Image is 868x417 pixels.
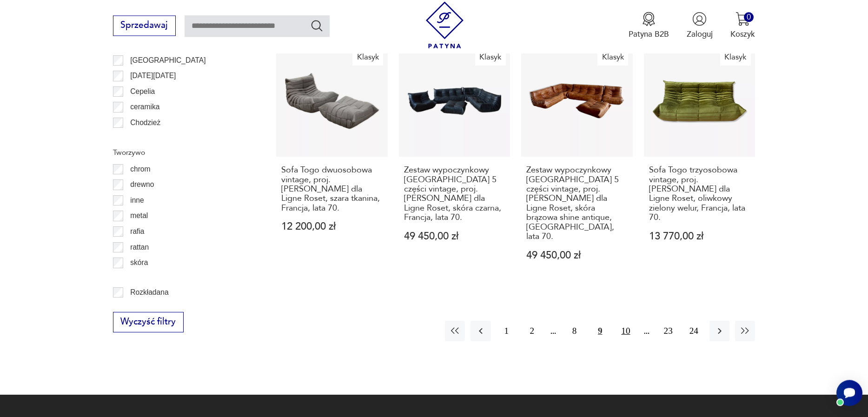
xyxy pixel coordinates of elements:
[130,86,155,98] p: Cepelia
[564,321,584,341] button: 8
[130,210,148,222] p: metal
[521,45,633,282] a: KlasykZestaw wypoczynkowy Togo 5 części vintage, proj. M. Ducaroy dla Ligne Roset, skóra brązowa ...
[399,45,510,282] a: KlasykZestaw wypoczynkowy Togo 5 części vintage, proj. M. Ducaroy dla Ligne Roset, skóra czarna, ...
[130,54,205,66] p: [GEOGRAPHIC_DATA]
[629,29,669,40] p: Patyna B2B
[684,321,704,341] button: 24
[276,45,388,282] a: KlasykSofa Togo dwuosobowa vintage, proj. M. Ducaroy dla Ligne Roset, szara tkanina, Francja, lat...
[629,12,669,40] a: Ikona medaluPatyna B2B
[616,321,636,341] button: 10
[687,12,713,40] button: Zaloguj
[130,286,168,298] p: Rozkładana
[730,29,755,40] p: Koszyk
[113,146,250,159] p: Tworzywo
[590,321,610,341] button: 9
[526,251,628,260] p: 49 450,00 zł
[113,312,184,332] button: Wyczyść filtry
[744,12,754,22] div: 0
[130,225,144,238] p: rafia
[130,132,158,145] p: Ćmielów
[730,12,755,40] button: 0Koszyk
[649,232,750,241] p: 13 770,00 zł
[687,29,713,40] p: Zaloguj
[497,321,517,341] button: 1
[644,45,755,282] a: KlasykSofa Togo trzyosobowa vintage, proj. M. Ducaroy dla Ligne Roset, oliwkowy zielony welur, Fr...
[130,117,160,129] p: Chodzież
[130,70,176,82] p: [DATE][DATE]
[526,165,628,241] h3: Zestaw wypoczynkowy [GEOGRAPHIC_DATA] 5 części vintage, proj. [PERSON_NAME] dla Ligne Roset, skór...
[642,12,656,26] img: Ikona medalu
[130,272,153,285] p: tkanina
[836,380,862,406] iframe: Smartsupp widget button
[404,232,505,241] p: 49 450,00 zł
[113,22,176,30] a: Sprzedawaj
[522,321,542,341] button: 2
[649,165,750,222] h3: Sofa Togo trzyosobowa vintage, proj. [PERSON_NAME] dla Ligne Roset, oliwkowy zielony welur, Franc...
[629,12,669,40] button: Patyna B2B
[421,1,468,48] img: Patyna - sklep z meblami i dekoracjami vintage
[130,194,144,206] p: inne
[735,12,750,26] img: Ikona koszyka
[310,19,324,32] button: Szukaj
[130,241,149,253] p: rattan
[404,165,505,222] h3: Zestaw wypoczynkowy [GEOGRAPHIC_DATA] 5 części vintage, proj. [PERSON_NAME] dla Ligne Roset, skór...
[281,222,383,232] p: 12 200,00 zł
[692,12,707,26] img: Ikonka użytkownika
[130,179,154,191] p: drewno
[658,321,678,341] button: 23
[130,163,150,175] p: chrom
[113,15,176,36] button: Sprzedawaj
[130,257,148,269] p: skóra
[130,101,159,113] p: ceramika
[281,165,383,213] h3: Sofa Togo dwuosobowa vintage, proj. [PERSON_NAME] dla Ligne Roset, szara tkanina, Francja, lata 70.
